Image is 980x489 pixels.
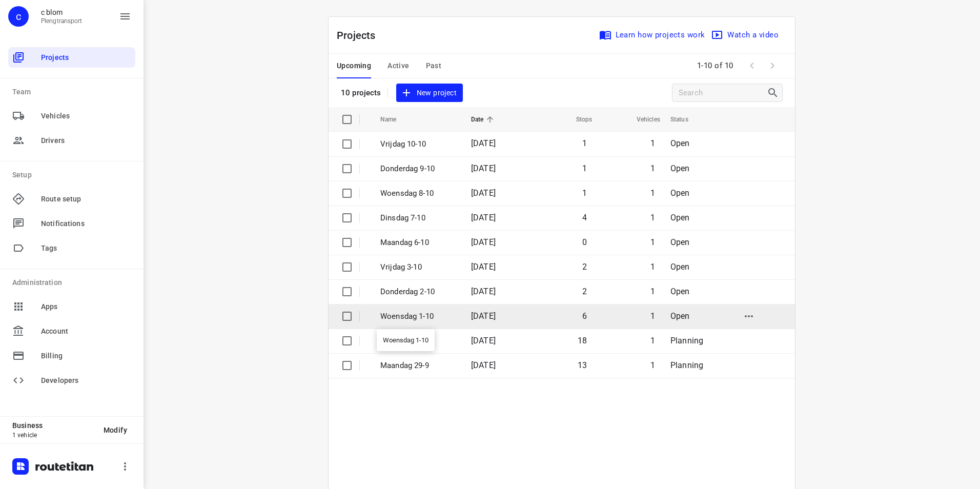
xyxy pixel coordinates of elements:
[650,188,655,198] span: 1
[49,312,433,322] p: 0685076584
[396,84,463,103] button: New project
[104,426,127,434] span: Modify
[943,432,962,442] span: 14:18
[441,179,446,187] span: —
[8,47,135,68] div: Projects
[650,360,655,370] span: 1
[49,207,433,217] p: 8 Doctor W. Dreesstraat, Berghem
[943,317,962,327] span: 13:02
[670,360,703,370] span: Planning
[12,421,95,430] p: Business
[341,88,381,97] p: 10 projects
[387,59,409,72] span: Active
[41,375,131,386] span: Developers
[29,145,33,154] div: 2
[8,189,135,209] div: Route setup
[380,188,456,199] p: Woensdag 8-10
[943,173,962,184] span: 10:22
[471,113,497,126] span: Date
[441,208,446,216] span: —
[8,321,135,341] div: Account
[41,194,131,205] span: Route setup
[441,237,446,244] span: —
[471,336,496,345] span: [DATE]
[41,326,131,337] span: Account
[12,21,968,33] p: Shift: 08:00 - 19:18
[29,259,33,269] div: 6
[943,345,962,356] span: 13:12
[650,164,655,173] span: 1
[8,106,135,126] div: Vehicles
[49,398,433,408] p: 0684670465
[29,288,33,298] div: 7
[670,336,703,345] span: Planning
[29,317,33,327] div: 8
[471,287,496,296] span: [DATE]
[582,237,587,247] span: 0
[49,293,433,303] p: 5 Antonie van Dijckstraat, Helmond
[943,288,962,298] span: 12:08
[582,213,587,222] span: 4
[49,369,433,379] p: 0687322828
[29,202,33,212] div: 4
[441,380,446,388] span: —
[380,335,456,347] p: Dinsdag 30-9
[49,465,433,476] p: [GEOGRAPHIC_DATA], [GEOGRAPHIC_DATA]
[670,262,690,272] span: Open
[12,33,968,45] p: Driver: Pleng Doski
[943,145,962,155] span: 09:15
[27,403,36,413] div: 11
[742,55,762,76] span: Previous Page
[578,336,587,345] span: 18
[471,188,496,198] span: [DATE]
[441,323,446,331] span: —
[441,399,624,409] p: Delivery
[380,360,456,372] p: Maandag 29-9
[49,340,433,351] p: 0633178842
[650,336,655,345] span: 1
[578,360,587,370] span: 13
[441,122,446,130] span: —
[49,121,433,131] p: 8 Kruisberg, [GEOGRAPHIC_DATA]
[943,374,962,384] span: 13:36
[441,227,624,237] p: Delivery
[471,360,496,370] span: [DATE]
[337,59,371,72] span: Upcoming
[49,437,433,447] p: 28 Professor Debyestraat, Hoensbroek
[441,313,624,323] p: Delivery
[441,456,624,466] p: Delivery
[27,432,36,441] div: 12
[650,287,655,296] span: 1
[471,164,496,173] span: [DATE]
[12,57,968,74] h6: Pleng Doski
[27,460,36,470] div: 13
[49,379,433,390] p: 2c Pepinusbrug, Echt
[670,237,690,247] span: Open
[41,351,131,361] span: Billing
[49,455,433,465] p: 119 Alexanderstraße
[943,460,962,471] span: 14:47
[49,264,433,275] p: 20 Venraysbroek, [GEOGRAPHIC_DATA]
[41,8,83,16] p: c blom
[8,238,135,258] div: Tags
[12,87,135,97] p: Team
[441,352,446,359] span: —
[533,93,962,103] p: Departure time
[582,311,587,321] span: 6
[679,85,767,101] input: Search projects
[49,254,433,264] p: 0685573973
[380,311,456,322] p: Woensdag 1-10
[49,168,433,178] p: 0687017516
[41,17,83,25] p: Plengtransport
[650,138,655,148] span: 1
[471,237,496,247] span: [DATE]
[670,311,690,321] span: Open
[41,243,131,254] span: Tags
[380,113,410,126] span: Name
[650,213,655,222] span: 1
[582,262,587,272] span: 2
[533,81,962,92] span: 08:00
[402,87,457,99] span: New project
[943,202,962,212] span: 10:27
[943,116,962,126] span: 08:51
